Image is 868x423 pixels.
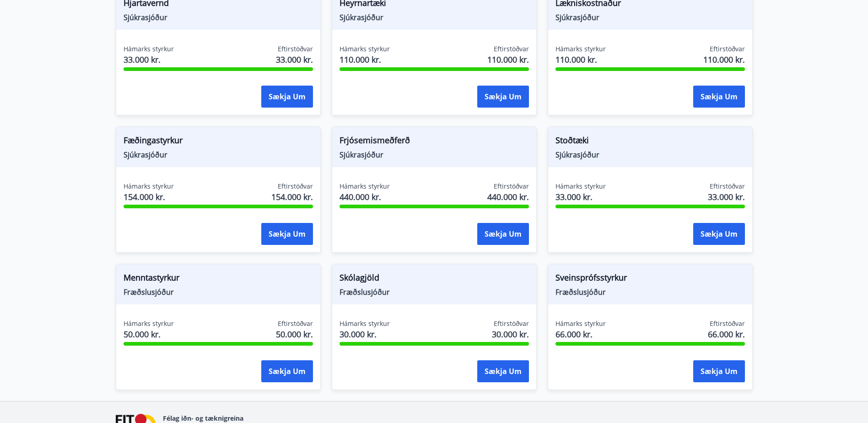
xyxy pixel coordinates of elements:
[340,287,529,297] span: Fræðslusjóður
[693,86,745,108] button: Sækja um
[555,287,745,297] span: Fræðslusjóður
[124,134,313,150] span: Fæðingastyrkur
[494,319,529,328] span: Eftirstöðvar
[163,414,243,423] span: Félag iðn- og tæknigreina
[477,223,529,245] button: Sækja um
[261,360,313,382] button: Sækja um
[555,191,606,203] span: 33.000 kr.
[124,182,174,191] span: Hámarks styrkur
[494,44,529,54] span: Eftirstöðvar
[340,134,529,150] span: Frjósemismeðferð
[278,44,313,54] span: Eftirstöðvar
[555,12,745,22] span: Sjúkrasjóður
[710,44,745,54] span: Eftirstöðvar
[555,328,606,340] span: 66.000 kr.
[703,54,745,65] span: 110.000 kr.
[340,271,529,287] span: Skólagjöld
[487,191,529,203] span: 440.000 kr.
[708,328,745,340] span: 66.000 kr.
[555,319,606,328] span: Hámarks styrkur
[477,86,529,108] button: Sækja um
[124,12,313,22] span: Sjúkrasjóður
[708,191,745,203] span: 33.000 kr.
[555,182,606,191] span: Hámarks styrkur
[494,182,529,191] span: Eftirstöðvar
[710,182,745,191] span: Eftirstöðvar
[271,191,313,203] span: 154.000 kr.
[124,271,313,287] span: Menntastyrkur
[555,150,745,160] span: Sjúkrasjóður
[124,191,174,203] span: 154.000 kr.
[693,223,745,245] button: Sækja um
[555,134,745,150] span: Stoðtæki
[340,319,390,328] span: Hámarks styrkur
[492,328,529,340] span: 30.000 kr.
[710,319,745,328] span: Eftirstöðvar
[276,328,313,340] span: 50.000 kr.
[124,319,174,328] span: Hámarks styrkur
[124,150,313,160] span: Sjúkrasjóður
[124,287,313,297] span: Fræðslusjóður
[340,12,529,22] span: Sjúkrasjóður
[340,191,390,203] span: 440.000 kr.
[261,86,313,108] button: Sækja um
[124,328,174,340] span: 50.000 kr.
[477,360,529,382] button: Sækja um
[340,54,390,65] span: 110.000 kr.
[340,44,390,54] span: Hámarks styrkur
[487,54,529,65] span: 110.000 kr.
[261,223,313,245] button: Sækja um
[278,319,313,328] span: Eftirstöðvar
[340,182,390,191] span: Hámarks styrkur
[555,44,606,54] span: Hámarks styrkur
[276,54,313,65] span: 33.000 kr.
[124,54,174,65] span: 33.000 kr.
[693,360,745,382] button: Sækja um
[124,44,174,54] span: Hámarks styrkur
[278,182,313,191] span: Eftirstöðvar
[340,328,390,340] span: 30.000 kr.
[340,150,529,160] span: Sjúkrasjóður
[555,271,745,287] span: Sveinsprófsstyrkur
[555,54,606,65] span: 110.000 kr.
